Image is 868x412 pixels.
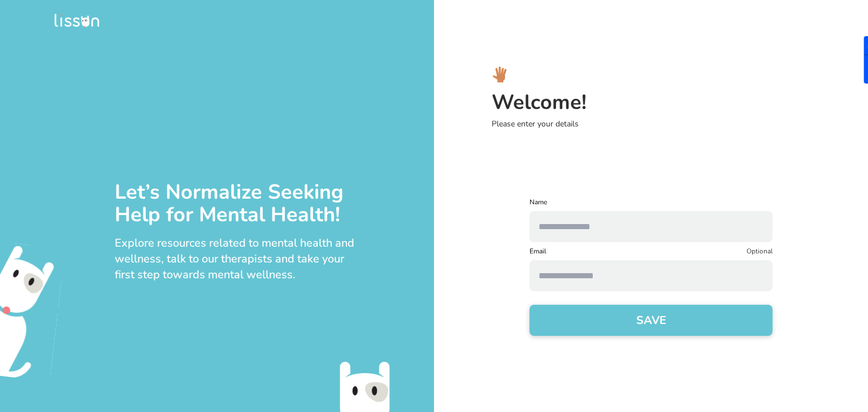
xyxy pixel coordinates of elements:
p: Please enter your details [492,119,868,130]
h3: Welcome! [492,91,868,114]
div: Explore resources related to mental health and wellness, talk to our therapists and take your fir... [115,235,356,283]
button: SAVE [530,305,772,336]
img: emo-bottom.svg [325,361,404,412]
div: Let’s Normalize Seeking Help for Mental Health! [115,181,356,226]
img: logo.png [54,14,99,28]
label: Email [530,247,546,256]
p: Optional [747,247,772,256]
img: hi_logo.svg [492,67,507,82]
label: Name [530,198,772,207]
